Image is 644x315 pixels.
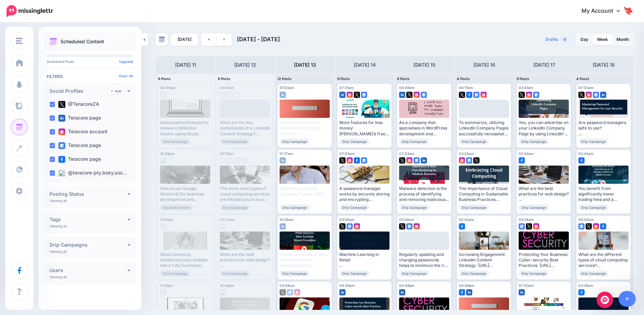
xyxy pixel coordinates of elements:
h4: Tags [49,217,127,222]
img: instagram-grey-square.png [234,157,240,164]
h4: Users [49,268,127,273]
span: 07:03am [339,151,354,156]
img: facebook-square.png [459,289,465,295]
img: instagram-grey-square.png [227,92,233,98]
span: Drip Campaign [280,138,310,145]
img: linkedin-grey-square.png [220,223,226,229]
a: Clear All [119,74,133,78]
span: Drip Campaign [519,270,549,277]
label: @TeracoreZA [58,101,99,108]
div: Mastering Password Management for your Security ▸ [URL] #Bitwarden #LastPass #Password #Developme... [280,120,330,137]
span: 02:42am [459,217,474,222]
img: facebook-grey-square.png [160,223,166,229]
img: facebook-square.png [459,223,465,229]
span: 01:17am [280,151,293,156]
img: twitter-square.png [473,157,479,164]
span: Drip Campaign [459,138,489,145]
span: 04:48am [399,86,415,90]
img: twitter-square.png [339,223,346,229]
h4: [DATE] 14 [354,61,376,69]
img: google_business-grey-square.png [234,92,240,98]
a: My Account [575,3,634,20]
img: linkedin-grey-square.png [160,92,166,98]
a: Month [612,34,633,45]
img: google_business-square.png [58,142,65,149]
div: Are password managers safe to use? Read more 👉 [URL] #Bitwarden #LastPass #Password [578,120,629,137]
span: 03:17pm [220,151,234,156]
span: Drip Campaign [399,138,429,145]
img: calendar-grey-darker.png [159,36,165,43]
img: google_business-square.png [361,157,367,164]
div: You benefit from significantly lower trading fees and a streamlined process that ensures more of ... [578,186,629,203]
span: 04:46pm [459,283,474,288]
span: 03:41am [220,86,234,90]
label: Teracore page [58,156,101,163]
img: google_business-square.png [347,223,353,229]
div: Loading [236,115,255,124]
div: A password manager works by securely storing and encrypting passwords for various accounts and se... [339,186,389,203]
span: Drip Campaign [519,204,549,211]
img: linkedin-square.png [339,92,346,98]
img: linkedin-square.png [600,92,606,98]
img: twitter-square.png [406,92,413,98]
img: linkedin-square.png [58,115,65,122]
span: [DATE] - [DATE] [237,36,280,43]
img: twitter-square.png [339,157,346,164]
div: What are the best practices for web design? Read more 👉 [URL] #Website #Hosting #Development #Des... [220,252,270,269]
span: 04:46pm [339,283,355,288]
img: google_business-square.png [473,92,479,98]
div: Regularly updating and changing passwords helps to minimize the risk of security breaches. Read m... [399,252,449,269]
div: The three main types of cloud computing services are Infrastructure as a Service (IaaS), Platform... [220,186,270,203]
span: 9 Posts [517,77,529,81]
span: Drip Campaign [220,138,250,145]
div: Advanced techniques for malware detection involve using threat intelligence, network traffic anal... [160,120,210,137]
p: Scheduled Posts [47,60,133,63]
span: 9 Posts [218,77,230,81]
img: google_business-square.png [406,223,413,229]
img: instagram-square.png [533,223,539,229]
img: linkedin-square.png [466,289,472,295]
span: 03:54am [339,217,354,222]
span: 04:46pm [399,283,415,288]
div: WooCommerce transforms your website into a fully functional online shop. Read more 👉 [URL] #eComm... [160,252,210,269]
h4: [DATE] 15 [414,61,436,69]
img: google_business-square.png [533,92,539,98]
h4: Posting Status [49,192,127,196]
img: twitter-square.png [459,92,465,98]
img: linkedin-square.png [280,92,286,98]
h4: Social Profiles [49,89,108,93]
span: Drip Campaign [160,138,190,145]
img: facebook-square.png [466,92,472,98]
span: 11:28pm [160,283,173,288]
span: Drip Campaign [220,270,250,277]
span: 03:24am [459,151,474,156]
a: [DATE] [171,33,198,46]
img: instagram-square.png [414,92,420,98]
span: Drip Campaign [399,270,429,277]
span: Drip Campaign [339,204,370,211]
p: Scheduled Content [60,39,104,44]
img: instagram-square.png [58,128,65,135]
img: facebook-grey-square.png [241,157,248,164]
h4: [DATE] 12 [234,61,256,69]
h4: [DATE] 16 [473,61,495,69]
p: Viewing all [49,275,67,279]
span: 12 Posts [278,77,292,81]
div: As a company that specialises in WordPress development and managed hosting, we know how important... [399,120,449,137]
img: google_business-square.png [287,289,293,295]
span: Drip Campaign [578,204,609,211]
div: Protecting Your Business: Cyber-security Best Practices: [URL] #WebsiteSecurity #Malware #OnlineS... [519,252,569,269]
span: 04:17pm [459,86,473,90]
span: Drip Campaign [339,270,370,277]
img: menu.png [16,38,23,44]
img: instagram-square.png [294,289,300,295]
p: Viewing all [49,199,67,203]
img: instagram-square.png [526,92,532,98]
img: twitter-square.png [354,92,360,98]
a: Drafts4 [541,33,574,46]
img: calendar.png [49,38,57,45]
span: Drip Campaign [519,138,549,145]
span: 03:54am [519,217,534,222]
img: twitter-square.png [58,101,65,108]
img: linkedin-square.png [399,92,405,98]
